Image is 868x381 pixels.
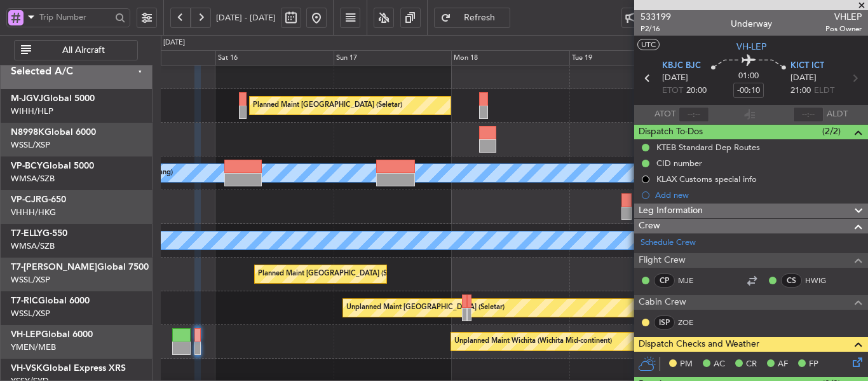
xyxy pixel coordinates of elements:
button: UTC [637,39,660,50]
span: Pos Owner [825,24,862,34]
a: WSSL/XSP [11,274,50,286]
span: VH-LEP [11,330,41,339]
span: CR [746,358,757,371]
span: AF [778,358,788,371]
div: Underway [731,17,772,31]
div: CS [781,274,802,287]
span: 01:00 [738,70,759,83]
input: --:-- [679,107,709,122]
span: T7-[PERSON_NAME] [11,263,97,272]
a: ZOE [678,317,707,328]
span: Leg Information [639,204,703,218]
span: Crew [639,219,660,233]
a: N8998KGlobal 6000 [11,128,96,137]
span: 533199 [641,10,671,24]
a: WSSL/XSP [11,308,50,319]
span: Dispatch To-Dos [639,125,703,139]
span: T7-ELLY [11,229,43,238]
span: Dispatch Checks and Weather [639,337,759,352]
span: [DATE] [790,72,817,85]
div: ISP [654,315,675,329]
input: Trip Number [39,8,111,27]
a: VP-CJRG-650 [11,195,66,204]
span: ATOT [654,108,675,121]
a: WSSL/XSP [11,139,50,151]
span: VP-CJR [11,195,41,204]
span: VH-VSK [11,364,43,373]
span: 21:00 [790,85,811,97]
a: Schedule Crew [641,237,696,249]
div: Unplanned Maint [GEOGRAPHIC_DATA] (Seletar) [346,298,505,317]
a: T7-RICGlobal 6000 [11,296,90,305]
button: All Aircraft [14,40,138,60]
div: Mon 18 [451,50,569,66]
span: ELDT [814,85,834,97]
a: T7-[PERSON_NAME]Global 7500 [11,263,149,272]
span: (2/2) [822,125,841,138]
span: FP [809,358,818,371]
span: Flight Crew [639,253,686,268]
span: P2/16 [641,24,671,34]
div: KLAX Customs special info [656,174,757,184]
a: HWIG [805,275,834,286]
span: 20:00 [686,85,707,97]
span: Refresh [454,13,506,22]
a: VH-VSKGlobal Express XRS [11,364,126,373]
span: [DATE] - [DATE] [216,12,276,24]
span: M-JGVJ [11,94,43,103]
span: KICT ICT [790,60,824,73]
div: CID number [656,158,702,169]
a: M-JGVJGlobal 5000 [11,94,95,103]
div: Sat 16 [215,50,333,66]
a: T7-ELLYG-550 [11,229,67,238]
div: Planned Maint [GEOGRAPHIC_DATA] (Seletar) [253,96,402,115]
button: Refresh [434,8,510,28]
a: YMEN/MEB [11,342,56,353]
a: VHHH/HKG [11,207,56,218]
span: All Aircraft [34,46,133,55]
a: VH-LEPGlobal 6000 [11,330,93,339]
span: ETOT [662,85,683,97]
a: VP-BCYGlobal 5000 [11,162,94,170]
span: VH-LEP [736,40,766,53]
span: Cabin Crew [639,295,686,310]
span: AC [714,358,725,371]
a: WMSA/SZB [11,173,55,184]
span: [DATE] [662,72,688,85]
span: PM [680,358,693,371]
a: WMSA/SZB [11,240,55,252]
span: N8998K [11,128,44,137]
div: Unplanned Maint Wichita (Wichita Mid-continent) [454,332,612,351]
div: KTEB Standard Dep Routes [656,142,760,153]
div: CP [654,274,675,287]
span: ALDT [827,108,848,121]
div: [DATE] [163,38,185,48]
div: Planned Maint [GEOGRAPHIC_DATA] (Seletar) [258,265,407,284]
span: KBJC BJC [662,60,701,73]
div: Add new [655,190,862,200]
div: Sun 17 [334,50,451,66]
span: VP-BCY [11,162,43,170]
span: T7-RIC [11,296,38,305]
a: WIHH/HLP [11,106,53,117]
a: MJE [678,275,707,286]
div: Tue 19 [569,50,687,66]
span: VHLEP [825,10,862,24]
